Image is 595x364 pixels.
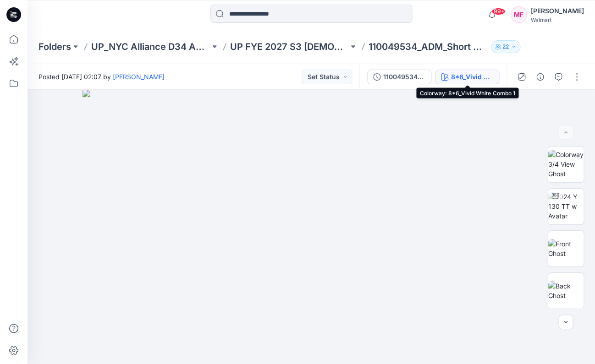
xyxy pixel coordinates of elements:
[502,42,509,52] p: 22
[548,192,584,221] img: 2024 Y 130 TT w Avatar
[383,72,425,82] div: 110049534_ColorRun_Short Sleeve Polo Sweater-7-30
[39,40,71,53] a: Folders
[83,90,540,364] img: eyJhbGciOiJIUzI1NiIsImtpZCI6IjAiLCJzbHQiOiJzZXMiLCJ0eXAiOiJKV1QifQ.eyJkYXRhIjp7InR5cGUiOiJzdG9yYW...
[91,40,210,53] a: UP_NYC Alliance D34 Activewear Sweaters
[451,72,493,82] div: 8*6_Vivid White Combo 1
[491,8,505,15] span: 99+
[39,72,165,81] span: Posted [DATE] 02:07 by
[435,70,499,84] button: 8*6_Vivid White Combo 1
[548,150,584,179] img: Colorway 3/4 View Ghost
[369,40,487,53] p: 110049534_ADM_Short Sleeve Polo Sweater
[113,73,165,81] a: [PERSON_NAME]
[548,239,584,258] img: Front Ghost
[510,6,527,23] div: MF
[230,40,349,53] a: UP FYE 2027 S3 [DEMOGRAPHIC_DATA] ACTIVE NYC Alliance
[533,70,547,84] button: Details
[548,281,584,300] img: Back Ghost
[367,70,431,84] button: 110049534_ColorRun_Short Sleeve Polo Sweater-7-30
[491,40,520,53] button: 22
[530,16,584,23] div: Walmart
[530,5,584,16] div: [PERSON_NAME]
